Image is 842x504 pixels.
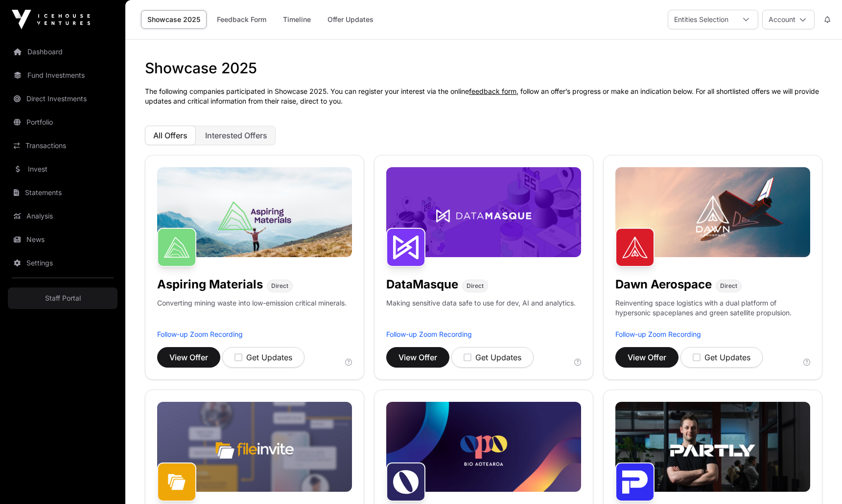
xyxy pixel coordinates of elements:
a: Follow-up Zoom Recording [386,330,472,338]
a: Staff Portal [8,287,117,309]
h1: DataMasque [386,277,458,292]
h1: Showcase 2025 [145,59,822,77]
button: Get Updates [222,347,304,368]
button: View Offer [157,347,220,368]
p: Converting mining waste into low-emission critical minerals. [157,298,347,329]
img: Aspiring Materials [157,228,196,267]
span: All Offers [153,131,187,140]
a: Statements [8,182,117,203]
a: Follow-up Zoom Recording [615,330,701,338]
button: All Offers [145,126,196,145]
img: FileInvite [157,462,196,502]
img: Partly-Banner.jpg [615,402,810,492]
span: View Offer [169,351,208,363]
a: News [8,229,117,250]
a: Direct Investments [8,88,117,110]
a: Timeline [277,10,317,29]
p: The following companies participated in Showcase 2025. You can register your interest via the onl... [145,87,822,106]
a: Transactions [8,135,117,156]
a: Showcase 2025 [141,10,207,29]
button: Get Updates [451,347,534,368]
img: Dawn Aerospace [615,228,655,267]
span: View Offer [398,351,437,363]
a: Fund Investments [8,65,117,86]
img: Icehouse Ventures Logo [12,10,90,29]
div: Entities Selection [668,10,734,29]
img: Aspiring-Banner.jpg [157,167,352,257]
button: Get Updates [680,347,763,368]
a: Offer Updates [321,10,380,29]
span: Direct [271,282,288,290]
a: Settings [8,252,117,274]
img: Opo-Bio-Banner.jpg [386,402,581,492]
div: Get Updates [693,351,750,363]
span: Interested Offers [205,131,267,140]
img: Partly [615,462,655,502]
a: feedback form [469,87,516,95]
button: Account [762,10,815,29]
a: Invest [8,158,117,180]
span: View Offer [628,351,666,363]
h1: Dawn Aerospace [615,277,712,292]
button: View Offer [615,347,678,368]
h1: Aspiring Materials [157,277,263,292]
img: DataMasque-Banner.jpg [386,167,581,257]
a: Feedback Form [210,10,273,29]
a: Dashboard [8,41,117,63]
iframe: Chat Widget [793,457,842,504]
a: Analysis [8,205,117,227]
button: Interested Offers [197,126,276,145]
div: Get Updates [234,351,292,363]
p: Making sensitive data safe to use for dev, AI and analytics. [386,298,576,329]
img: Dawn-Banner.jpg [615,167,810,257]
button: View Offer [386,347,449,368]
a: Follow-up Zoom Recording [157,330,243,338]
img: DataMasque [386,228,425,267]
div: Get Updates [464,351,521,363]
span: Direct [720,282,737,290]
img: Opo Bio [386,462,425,502]
span: Direct [467,282,484,290]
img: File-Invite-Banner.jpg [157,402,352,492]
a: Portfolio [8,111,117,133]
p: Reinventing space logistics with a dual platform of hypersonic spaceplanes and green satellite pr... [615,298,810,329]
